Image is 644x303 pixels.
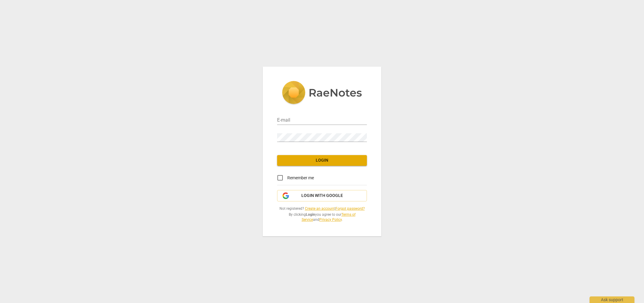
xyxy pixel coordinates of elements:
[282,81,362,105] img: 5ac2273c67554f335776073100b6d88f.svg
[335,206,365,211] a: Forgot password?
[301,193,343,199] span: Login with Google
[590,296,634,303] div: Ask support
[287,175,314,181] span: Remember me
[305,206,335,211] a: Create an account
[302,212,356,222] a: Terms of Service
[277,155,367,166] button: Login
[277,212,367,222] span: By clicking you agree to our and .
[319,218,342,222] a: Privacy Policy
[277,190,367,201] button: Login with Google
[306,212,315,217] b: Login
[282,157,362,163] span: Login
[277,206,367,211] span: Not registered? |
